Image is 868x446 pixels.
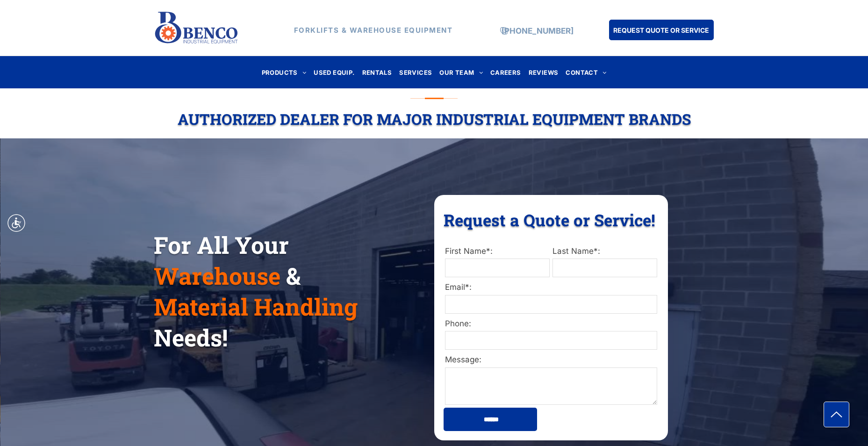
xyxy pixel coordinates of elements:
[178,109,691,129] span: Authorized Dealer For Major Industrial Equipment Brands
[444,209,655,230] span: Request a Quote or Service!
[310,66,358,79] a: USED EQUIP.
[445,354,657,366] label: Message:
[154,260,280,291] span: Warehouse
[502,26,574,36] a: [PHONE_NUMBER]
[562,66,610,79] a: CONTACT
[445,318,657,330] label: Phone:
[525,66,562,79] a: REVIEWS
[154,291,358,322] span: Material Handling
[359,66,396,79] a: RENTALS
[294,26,453,35] strong: FORKLIFTS & WAREHOUSE EQUIPMENT
[445,281,657,294] label: Email*:
[286,260,301,291] span: &
[258,66,310,79] a: PRODUCTS
[613,22,709,39] span: REQUEST QUOTE OR SERVICE
[609,20,714,40] a: REQUEST QUOTE OR SERVICE
[552,245,657,258] label: Last Name*:
[154,230,289,260] span: For All Your
[154,322,228,353] span: Needs!
[436,66,487,79] a: OUR TEAM
[445,245,550,258] label: First Name*:
[395,66,436,79] a: SERVICES
[487,66,525,79] a: CAREERS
